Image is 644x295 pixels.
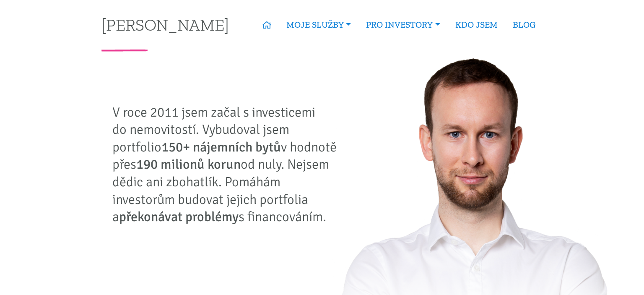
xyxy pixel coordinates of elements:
[112,104,343,226] p: V roce 2011 jsem začal s investicemi do nemovitostí. Vybudoval jsem portfolio v hodnotě přes od n...
[358,15,447,34] a: PRO INVESTORY
[279,15,358,34] a: MOJE SLUŽBY
[161,139,281,155] strong: 150+ nájemních bytů
[448,15,505,34] a: KDO JSEM
[136,156,241,172] strong: 190 milionů korun
[505,15,543,34] a: BLOG
[101,16,229,33] a: [PERSON_NAME]
[119,209,239,225] strong: překonávat problémy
